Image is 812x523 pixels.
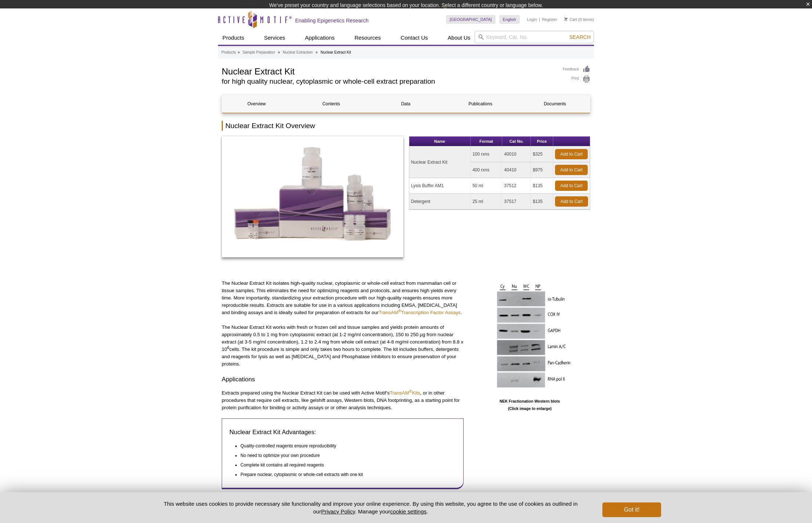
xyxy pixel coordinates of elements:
li: » [238,50,240,54]
td: 25 ml [471,194,502,210]
p: Extracts prepared using the Nuclear Extract Kit can be used with Active Motif’s , or in other pro... [222,389,464,411]
th: Price [531,137,553,146]
th: Cat No. [502,137,531,146]
a: Sample Preparation [243,49,275,56]
p: The Nuclear Extract Kit isolates high-quality nuclear, cytoplasmic or whole-cell extract from mam... [222,280,464,316]
sup: ® [398,309,401,313]
td: $975 [531,162,553,178]
sup: 6 [227,345,229,349]
button: cookie settings [390,508,427,515]
h2: Nuclear Extract Kit Overview [222,121,590,131]
input: Keyword, Cat. No. [475,31,594,43]
a: Cart [564,17,577,22]
a: Contact Us [396,31,432,45]
a: Products [218,31,249,45]
a: Data [371,95,440,113]
td: 400 rxns [471,162,502,178]
td: 40410 [502,162,531,178]
img: Nuclear Extract Kit [222,136,403,257]
a: Add to Cart [555,165,588,175]
td: 37512 [502,178,531,194]
a: Login [527,17,537,22]
h3: Applications [222,375,464,384]
li: » [278,50,280,54]
td: 50 ml [471,178,502,194]
a: Resources [350,31,385,45]
button: Got it! [602,502,661,517]
td: Nuclear Extract Kit [409,146,471,178]
a: Nuclear Extraction [283,49,313,56]
a: About Us [443,31,475,45]
a: Documents [521,95,590,113]
th: Format [471,137,502,146]
li: Quality-controlled reagents ensure reproducibility [240,442,449,450]
td: 37517 [502,194,531,210]
li: | [539,15,540,24]
a: Services [260,31,290,45]
li: » [316,50,318,54]
td: $135 [531,178,553,194]
a: Privacy Policy [321,508,355,515]
a: English [499,15,520,24]
sup: ® [409,389,412,393]
a: Feedback [563,65,590,73]
a: [GEOGRAPHIC_DATA] [446,15,496,24]
img: Your Cart [564,17,568,21]
td: Lysis Buffer AM1 [409,178,471,194]
li: Prepare nuclear, cytoplasmic or whole-cell extracts with one kit [240,471,449,478]
th: Name [409,137,471,146]
li: (0 items) [564,15,594,24]
img: Change Here [443,6,463,23]
td: 40010 [502,146,531,162]
a: Applications [301,31,339,45]
p: This website uses cookies to provide necessary site functionality and improve your online experie... [151,500,590,515]
button: Search [567,34,593,40]
li: Nuclear Extract Kit [320,50,351,54]
b: NEK Fractionation Western blots (Click image to enlarge) [500,399,560,411]
a: TransAM®Kits [389,390,420,396]
td: $325 [531,146,553,162]
p: The Nuclear Extract Kit works with fresh or frozen cell and tissue samples and yields protein amo... [222,324,464,368]
li: Complete kit contains all required reagents [240,461,449,469]
h3: Nuclear Extract Kit Advantages: [229,428,456,437]
a: Add to Cart [555,196,588,207]
td: 100 rxns [471,146,502,162]
a: Register [542,17,557,22]
img: NEK Fractionation Western blots [484,280,576,395]
a: Products [221,49,236,56]
h2: for high quality nuclear, cytoplasmic or whole-cell extract preparation [222,78,555,85]
a: Publications [446,95,515,113]
span: Search [569,34,591,40]
a: Overview [222,95,291,113]
a: Print [563,75,590,83]
h2: Enabling Epigenetics Research [295,17,369,24]
a: Add to Cart [555,149,588,159]
h1: Nuclear Extract Kit [222,65,555,76]
a: Add to Cart [555,181,588,191]
a: TransAM®Transcription Factor Assays [378,310,460,315]
td: Detergent [409,194,471,210]
a: Contents [297,95,366,113]
td: $135 [531,194,553,210]
li: No need to optimize your own procedure [240,452,449,459]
